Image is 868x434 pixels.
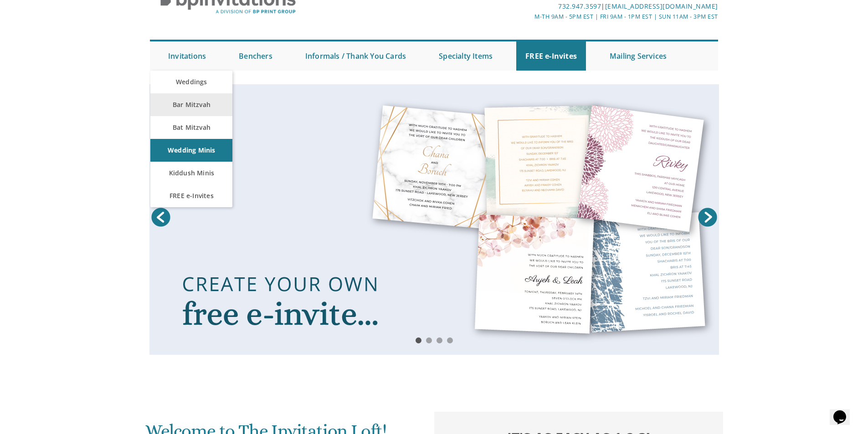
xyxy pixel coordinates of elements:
[605,2,718,10] a: [EMAIL_ADDRESS][DOMAIN_NAME]
[340,12,718,21] div: M-Th 9am - 5pm EST | Fri 9am - 1pm EST | Sun 11am - 3pm EST
[150,184,232,207] a: FREE e-Invites
[159,41,215,71] a: Invitations
[340,1,718,12] div: |
[601,41,676,71] a: Mailing Services
[230,41,282,71] a: Benchers
[150,139,232,162] a: Wedding Minis
[150,162,232,184] a: Kiddush Minis
[830,398,859,425] iframe: chat widget
[558,2,601,10] a: 732.947.3597
[696,206,719,229] a: Next
[430,41,502,71] a: Specialty Items
[150,116,232,139] a: Bat Mitzvah
[150,71,232,93] a: Weddings
[516,41,586,71] a: FREE e-Invites
[296,41,415,71] a: Informals / Thank You Cards
[149,206,172,229] a: Prev
[150,93,232,116] a: Bar Mitzvah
